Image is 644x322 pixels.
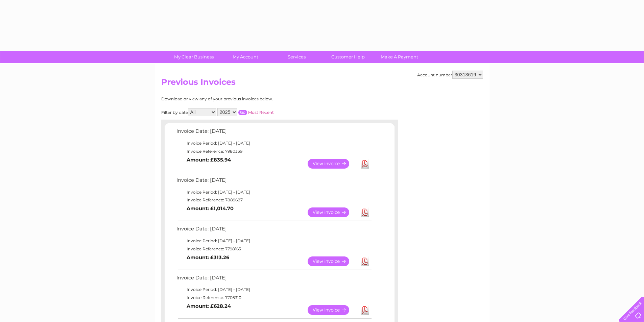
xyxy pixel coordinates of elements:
[175,237,373,245] td: Invoice Period: [DATE] - [DATE]
[361,207,369,217] a: Download
[175,188,373,196] td: Invoice Period: [DATE] - [DATE]
[161,77,483,90] h2: Previous Invoices
[161,97,339,101] div: Download or view any of your previous invoices below.
[308,305,357,315] a: View
[320,51,376,63] a: Customer Help
[361,159,369,169] a: Download
[161,108,339,116] div: Filter by date
[269,51,325,63] a: Services
[175,294,373,302] td: Invoice Reference: 7705310
[361,305,369,315] a: Download
[187,157,231,163] b: Amount: £835.94
[308,256,357,266] a: View
[175,176,373,188] td: Invoice Date: [DATE]
[175,245,373,253] td: Invoice Reference: 7798163
[308,159,357,169] a: View
[175,273,373,286] td: Invoice Date: [DATE]
[248,110,274,115] a: Most Recent
[187,254,229,261] b: Amount: £313.26
[187,303,231,309] b: Amount: £628.24
[175,139,373,147] td: Invoice Period: [DATE] - [DATE]
[175,127,373,139] td: Invoice Date: [DATE]
[417,71,483,79] div: Account number
[187,205,234,212] b: Amount: £1,014.70
[166,51,222,63] a: My Clear Business
[175,196,373,204] td: Invoice Reference: 7889687
[217,51,273,63] a: My Account
[361,256,369,266] a: Download
[372,51,427,63] a: Make A Payment
[175,286,373,294] td: Invoice Period: [DATE] - [DATE]
[175,147,373,155] td: Invoice Reference: 7980339
[308,207,357,217] a: View
[175,224,373,237] td: Invoice Date: [DATE]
